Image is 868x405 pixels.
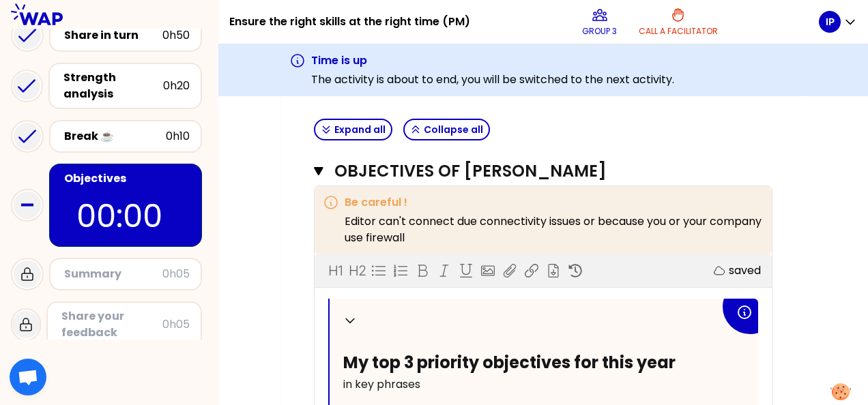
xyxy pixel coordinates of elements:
p: 00:00 [76,192,175,240]
div: 0h05 [162,266,190,282]
div: 0h05 [162,316,190,333]
div: Summary [64,266,162,282]
button: Call a facilitator [633,1,723,42]
p: Editor can't connect due connectivity issues or because you or your company use firewall [345,213,764,246]
div: Strength analysis [63,70,163,102]
p: H1 [328,261,343,280]
h3: Objectives of [PERSON_NAME] [334,160,725,182]
p: Group 3 [582,26,617,37]
button: IP [819,11,857,33]
button: Group 3 [577,1,622,42]
div: 0h10 [166,128,190,145]
button: Expand all [314,119,392,140]
div: Share in turn [64,27,162,44]
div: Share your feedback [61,308,162,341]
span: My top 3 priority objectives for this year [343,351,676,374]
button: Collapse all [403,119,490,140]
p: Call a facilitator [639,26,718,37]
span: in key phrases [343,376,420,392]
div: Objectives [64,170,190,187]
h3: Be careful ! [345,194,764,211]
div: Break ☕️ [64,128,166,145]
button: Objectives of [PERSON_NAME] [314,160,772,182]
p: saved [729,262,761,279]
div: 0h50 [162,27,190,44]
div: 0h20 [163,78,190,94]
h3: Time is up [311,52,674,69]
p: IP [826,15,835,29]
div: Aprire la chat [10,359,46,395]
p: H2 [349,261,366,280]
p: The activity is about to end, you will be switched to the next activity. [311,72,674,88]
